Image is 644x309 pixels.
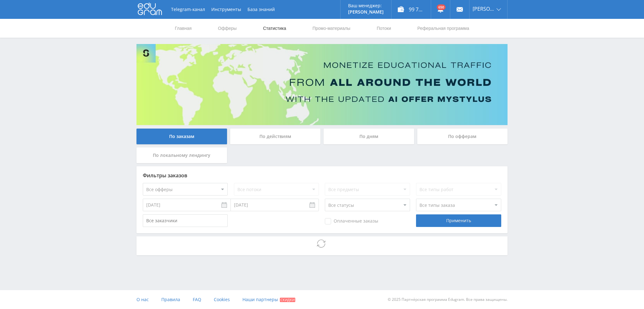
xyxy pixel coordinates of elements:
a: FAQ [193,290,201,309]
div: По действиям [230,129,321,144]
span: [PERSON_NAME] [473,6,495,11]
a: Статистика [262,19,287,38]
a: О нас [136,290,149,309]
div: По офферам [417,129,508,144]
span: О нас [136,296,149,302]
span: Скидки [280,298,295,302]
p: Ваш менеджер: [348,3,384,8]
a: Потоки [376,19,392,38]
p: [PERSON_NAME] [348,9,384,14]
a: Офферы [217,19,237,38]
img: Banner [136,44,508,125]
div: По локальному лендингу [136,147,227,163]
div: © 2025 Партнёрская программа Edugram. Все права защищены. [325,290,508,309]
span: Правила [161,296,180,302]
a: Главная [174,19,192,38]
a: Промо-материалы [312,19,351,38]
a: Реферальная программа [417,19,470,38]
span: Наши партнеры [242,296,278,302]
span: FAQ [193,296,201,302]
span: Cookies [214,296,230,302]
div: Фильтры заказов [143,173,501,178]
span: Оплаченные заказы [325,218,378,224]
div: Применить [416,214,501,227]
a: Cookies [214,290,230,309]
div: По дням [324,129,414,144]
div: По заказам [136,129,227,144]
a: Наши партнеры Скидки [242,290,295,309]
input: Все заказчики [143,214,228,227]
a: Правила [161,290,180,309]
